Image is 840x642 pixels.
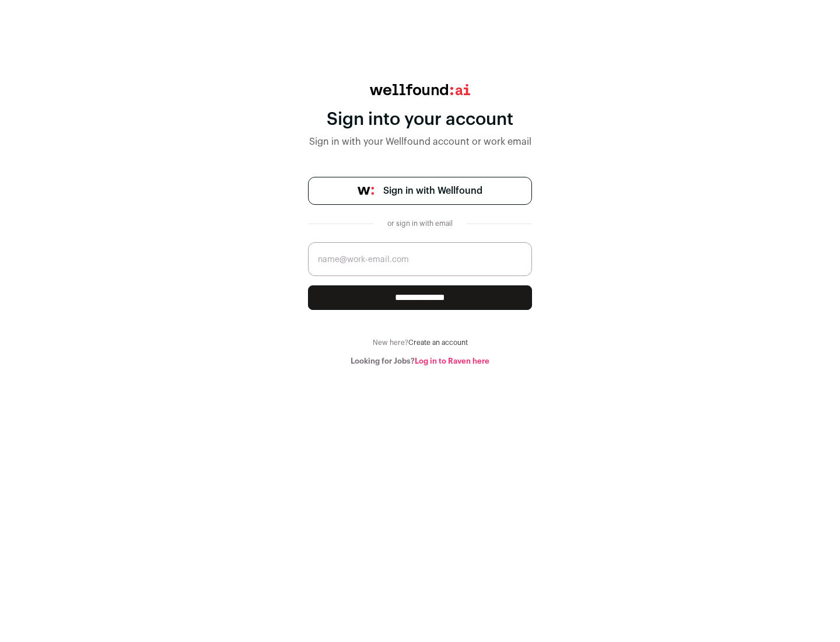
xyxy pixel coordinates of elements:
[308,109,532,130] div: Sign into your account
[308,242,532,276] input: name@work-email.com
[383,184,482,198] span: Sign in with Wellfound
[408,339,468,346] a: Create an account
[308,357,532,366] div: Looking for Jobs?
[308,177,532,205] a: Sign in with Wellfound
[358,187,374,195] img: wellfound-symbol-flush-black-fb3c872781a75f747ccb3a119075da62bfe97bd399995f84a933054e44a575c4.png
[370,84,470,95] img: wellfound:ai
[308,135,532,149] div: Sign in with your Wellfound account or work email
[308,338,532,347] div: New here?
[415,357,489,365] a: Log in to Raven here
[383,219,457,228] div: or sign in with email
